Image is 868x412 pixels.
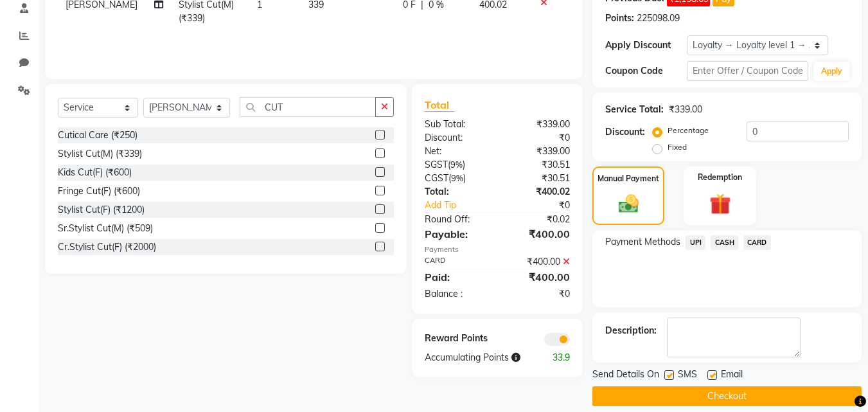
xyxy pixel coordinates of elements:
div: Balance : [415,287,497,301]
div: ₹400.02 [497,185,580,199]
span: Total [425,98,454,112]
div: CARD [415,255,497,269]
div: Payments [425,244,570,255]
span: CARD [743,235,771,250]
div: Accumulating Points [415,351,538,364]
div: Stylist Cut(F) (₹1200) [58,203,145,217]
div: ₹339.00 [497,118,580,131]
div: Reward Points [415,332,497,346]
div: Fringe Cut(F) (₹600) [58,184,140,198]
span: CGST [425,172,448,184]
div: ₹0 [497,287,580,301]
div: ₹339.00 [497,145,580,158]
div: ₹400.00 [497,269,580,285]
div: Cr.Stylist Cut(F) (₹2000) [58,240,156,254]
span: 9% [451,173,463,183]
label: Manual Payment [598,173,659,184]
span: UPI [686,235,705,250]
div: ( ) [415,158,497,172]
div: Stylist Cut(M) (₹339) [58,147,142,161]
label: Fixed [668,141,687,153]
img: _cash.svg [612,192,645,215]
span: CASH [711,235,738,250]
div: ₹30.51 [497,158,580,172]
div: Net: [415,145,497,158]
span: SGST [425,159,448,170]
div: Kids Cut(F) (₹600) [58,166,132,179]
div: Service Total: [605,103,664,116]
div: Apply Discount [605,39,686,52]
div: ₹0 [497,131,580,145]
div: Discount: [415,131,497,145]
input: Search or Scan [240,97,376,117]
button: Apply [813,62,850,81]
div: Coupon Code [605,64,686,78]
div: Discount: [605,125,645,139]
span: Payment Methods [605,235,680,249]
div: Points: [605,12,634,25]
div: ₹400.00 [497,226,580,242]
label: Percentage [668,125,709,136]
div: 225098.09 [637,12,680,25]
label: Redemption [698,172,742,183]
div: Sr.Stylist Cut(M) (₹509) [58,222,153,235]
div: 33.9 [538,351,580,364]
button: Checkout [592,386,862,406]
div: ( ) [415,172,497,185]
div: ₹339.00 [669,103,702,116]
span: SMS [678,368,697,384]
div: ₹400.00 [497,255,580,269]
div: Total: [415,185,497,199]
div: Paid: [415,269,497,285]
div: ₹0 [511,199,580,212]
div: ₹30.51 [497,172,580,185]
span: Send Details On [592,368,659,384]
div: Description: [605,324,657,337]
span: 9% [450,159,463,170]
a: Add Tip [415,199,511,212]
div: ₹0.02 [497,213,580,226]
input: Enter Offer / Coupon Code [687,61,808,81]
div: Round Off: [415,213,497,226]
div: Sub Total: [415,118,497,131]
span: Email [721,368,743,384]
div: Cutical Care (₹250) [58,129,137,142]
img: _gift.svg [703,191,738,217]
div: Payable: [415,226,497,242]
